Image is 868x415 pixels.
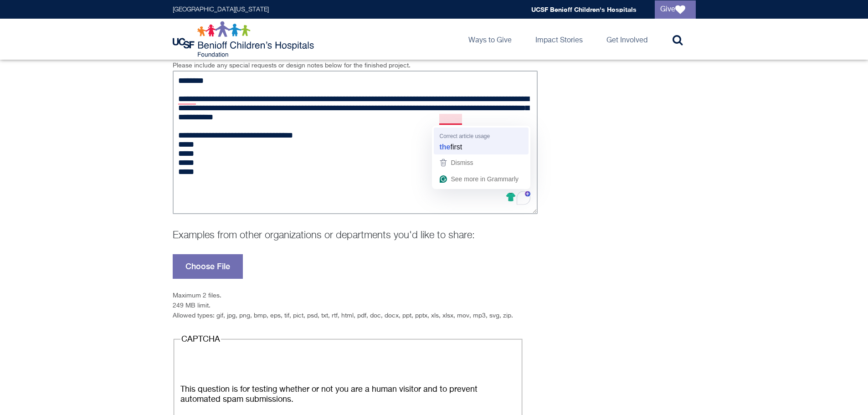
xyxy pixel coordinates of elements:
[528,19,590,60] a: Impact Stories
[173,71,538,214] textarea: To enrich screen reader interactions, please activate Accessibility in Grammarly extension settings
[173,254,243,279] label: Choose File
[173,291,524,321] div: Maximum 2 files. 249 MB limit. Allowed types: gif, jpg, png, bmp, eps, tif, pict, psd, txt, rtf, ...
[461,19,519,60] a: Ways to Give
[180,334,221,344] legend: CAPTCHA
[599,19,655,60] a: Get Involved
[173,6,269,13] a: [GEOGRAPHIC_DATA][US_STATE]
[173,61,524,71] div: Please include any special requests or design notes below for the finished project.
[180,384,515,405] div: This question is for testing whether or not you are a human visitor and to prevent automated spam...
[531,5,637,13] a: UCSF Benioff Children's Hospitals
[655,0,696,19] a: Give
[173,21,316,57] img: Logo for UCSF Benioff Children's Hospitals Foundation
[180,347,318,382] iframe: Widget containing checkbox for hCaptcha security challenge
[173,231,475,241] label: Examples from other organizations or departments you'd like to share:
